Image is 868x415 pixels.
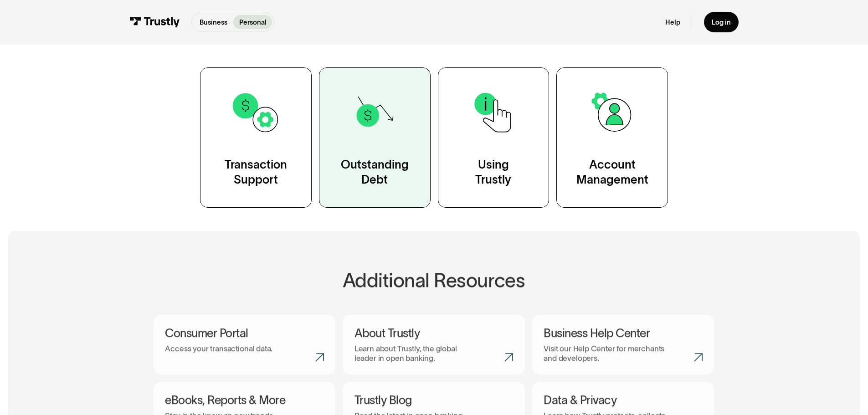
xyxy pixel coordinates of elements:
[233,15,272,29] a: Personal
[165,393,324,407] h3: eBooks, Reports & More
[712,18,731,26] div: Log in
[704,12,739,32] a: Log in
[319,67,431,207] a: OutstandingDebt
[154,270,714,292] h2: Additional Resources
[665,18,680,26] a: Help
[576,157,648,188] div: Account Management
[165,344,273,354] p: Access your transactional data.
[354,344,478,363] p: Learn about Trustly, the global leader in open banking.
[200,67,312,207] a: TransactionSupport
[532,315,714,374] a: Business Help CenterVisit our Help Center for merchants and developers.
[544,393,703,407] h3: Data & Privacy
[239,17,267,27] p: Personal
[475,157,511,188] div: Using Trustly
[544,344,667,363] p: Visit our Help Center for merchants and developers.
[544,327,703,341] h3: Business Help Center
[154,315,335,374] a: Consumer PortalAccess your transactional data.
[165,327,324,341] h3: Consumer Portal
[129,17,180,27] img: Trustly Logo
[200,17,227,27] p: Business
[438,67,550,207] a: UsingTrustly
[354,393,514,407] h3: Trustly Blog
[341,157,409,188] div: Outstanding Debt
[556,67,668,207] a: AccountManagement
[343,315,525,374] a: About TrustlyLearn about Trustly, the global leader in open banking.
[194,15,233,29] a: Business
[354,327,514,341] h3: About Trustly
[225,157,287,188] div: Transaction Support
